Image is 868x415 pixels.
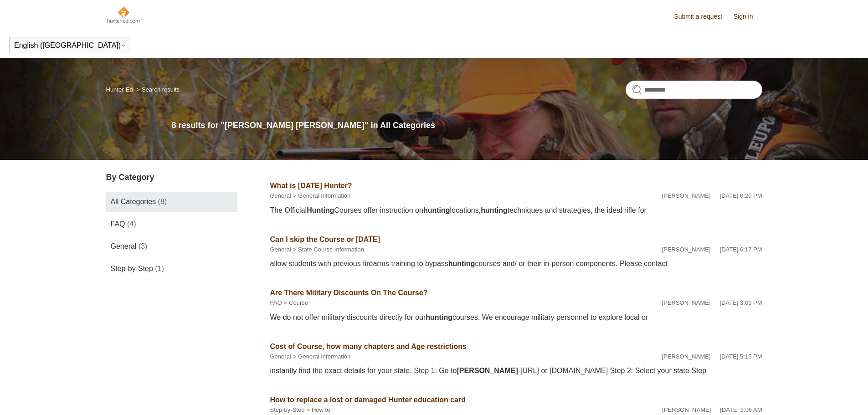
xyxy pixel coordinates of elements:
[106,86,135,93] li: Hunter-Ed
[106,259,237,279] a: Step-by-Step (1)
[312,406,330,413] a: How to
[270,312,762,323] div: We do not offer military discounts directly for our courses. We encourage military personnel to e...
[291,352,351,361] li: General Information
[270,245,291,254] li: General
[270,405,305,415] li: Step-by-Step
[111,242,137,250] span: General
[270,192,291,199] a: General
[307,206,334,214] em: Hunting
[720,406,762,413] time: 07/28/2022, 09:06
[270,353,291,360] a: General
[423,206,450,214] em: hunting
[270,365,762,376] div: instantly find the exact details for your state. Step 1: Go to -[URL] or [DOMAIN_NAME] Step 2: Se...
[270,396,466,404] a: How to replace a lost or damaged Hunter education card
[111,198,156,205] span: All Categories
[172,119,762,132] h1: 8 results for "[PERSON_NAME] [PERSON_NAME]" in All Categories
[106,214,237,234] a: FAQ (4)
[270,406,305,413] a: Step-by-Step
[298,246,364,253] a: State Course Information
[139,242,148,250] span: (3)
[809,384,862,408] div: Chat Support
[111,265,153,272] span: Step-by-Step
[426,313,452,321] em: hunting
[289,299,308,306] a: Course
[457,367,518,374] em: [PERSON_NAME]
[270,258,762,269] div: allow students with previous firearms training to bypass courses and/ or their in-person componen...
[720,353,762,360] time: 02/12/2024, 17:15
[674,12,731,21] a: Submit a request
[270,289,428,297] a: Are There Military Discounts On The Course?
[481,206,508,214] em: hunting
[270,246,291,253] a: General
[720,299,762,306] time: 05/09/2024, 15:03
[155,265,164,272] span: (1)
[662,298,711,307] li: [PERSON_NAME]
[127,220,136,228] span: (4)
[304,405,330,415] li: How to
[282,298,308,307] li: Course
[720,192,762,199] time: 02/12/2024, 18:20
[14,41,126,50] button: English ([GEOGRAPHIC_DATA])
[106,171,237,184] h3: By Category
[720,246,762,253] time: 02/12/2024, 18:17
[158,198,167,205] span: (8)
[291,191,351,200] li: General Information
[734,12,762,21] a: Sign in
[270,352,291,361] li: General
[111,220,125,228] span: FAQ
[298,192,350,199] a: General Information
[270,343,467,350] a: Cost of Course, how many chapters and Age restrictions
[106,86,133,93] a: Hunter-Ed
[662,405,711,415] li: [PERSON_NAME]
[662,352,711,361] li: [PERSON_NAME]
[270,299,282,306] a: FAQ
[448,260,475,267] em: hunting
[662,191,711,200] li: [PERSON_NAME]
[298,353,350,360] a: General Information
[134,86,180,93] li: Search results
[270,191,291,200] li: General
[270,182,352,190] a: What is [DATE] Hunter?
[270,298,282,307] li: FAQ
[106,5,143,24] img: Hunter-Ed Help Center home page
[270,205,762,216] div: The Official Courses offer instruction on locations, techniques and strategies, the ideal rifle for
[291,245,364,254] li: State Course Information
[662,245,711,254] li: [PERSON_NAME]
[270,236,380,243] a: Can I skip the Course or [DATE]
[626,81,762,99] input: Search
[106,192,237,212] a: All Categories (8)
[106,236,237,256] a: General (3)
